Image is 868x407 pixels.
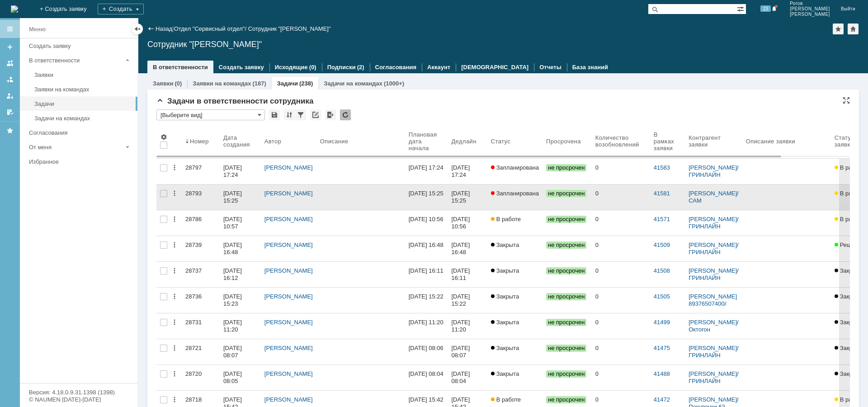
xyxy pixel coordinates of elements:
[491,164,539,171] span: Запланирована
[185,319,216,326] div: 28731
[595,293,646,300] div: 0
[592,124,650,159] th: Количество возобновлений
[448,124,487,159] th: Дедлайн
[491,138,510,145] div: Статус
[689,197,702,204] a: САМ
[835,319,863,326] span: Закрыта
[685,124,742,159] th: Контрагент заявки
[689,345,737,351] a: [PERSON_NAME]
[689,396,737,403] a: [PERSON_NAME]
[487,210,542,236] a: В работе
[835,241,861,248] span: Решена
[592,210,650,236] a: 0
[409,216,443,222] div: [DATE] 10:56
[448,288,487,313] a: [DATE] 15:22
[25,39,136,53] a: Создать заявку
[357,64,364,71] div: (2)
[539,64,561,71] a: Отчеты
[487,313,542,339] a: Закрыта
[220,262,261,287] a: [DATE] 16:12
[248,25,331,32] div: Сотрудник "[PERSON_NAME]"
[261,124,316,159] th: Автор
[182,210,220,236] a: 28786
[11,5,18,13] img: logo
[542,262,592,287] a: не просрочен
[689,249,720,256] a: ГРИНЛАЙН
[427,64,450,71] a: Аккаунт
[405,339,448,364] a: [DATE] 08:06
[491,267,519,274] span: Закрыта
[546,370,586,378] span: не просрочен
[592,288,650,313] a: 0
[595,134,639,148] div: Количество возобновлений
[31,97,136,111] a: Задачи
[546,396,586,403] span: не просрочен
[127,13,160,21] div: В работе
[451,370,472,384] div: [DATE] 08:04
[689,319,737,326] a: [PERSON_NAME]
[409,319,443,326] div: [DATE] 11:20
[448,262,487,287] a: [DATE] 16:11
[405,236,448,261] a: [DATE] 16:48
[831,159,868,184] a: В работе
[185,241,216,249] div: 28739
[3,72,17,87] a: Заявки в моей ответственности
[3,40,17,54] a: Создать заявку
[689,293,739,307] a: [PERSON_NAME] 89376507400
[182,236,220,261] a: 28739
[831,262,868,287] a: Закрыта
[451,319,472,333] div: [DATE] 11:20
[546,241,586,249] span: не просрочен
[66,71,73,80] div: не просрочен
[17,43,103,50] div: Задача: 28793
[375,64,417,71] a: Согласования
[592,236,650,261] a: 0
[438,14,441,20] div: 0
[182,288,220,313] a: 28736
[3,89,17,103] a: Мои заявки
[546,138,581,145] div: Просрочена
[17,128,28,138] a: Галстьян Степан Александрович
[409,396,443,403] div: [DATE] 15:42
[214,14,217,20] div: 2
[223,190,244,204] div: [DATE] 15:25
[153,64,208,71] a: В ответственности
[34,71,132,78] div: Заявки
[223,345,244,359] div: [DATE] 08:07
[182,339,220,364] a: 28721
[542,124,592,159] th: Просрочена
[409,190,443,197] div: [DATE] 15:25
[220,288,261,313] a: [DATE] 15:23
[223,241,244,256] div: [DATE] 16:48
[689,352,720,359] a: ГРИНЛАЙН
[264,345,313,351] a: [PERSON_NAME]
[129,100,172,108] a: Задача: 28786
[264,216,313,222] a: [PERSON_NAME]
[831,365,868,390] a: Закрыта
[595,345,646,352] div: 0
[491,241,519,248] span: Закрыта
[409,345,443,351] div: [DATE] 08:06
[542,185,592,210] a: не просрочен
[451,241,472,256] div: [DATE] 16:48
[491,396,521,403] span: В работе
[689,326,710,333] a: Октогон
[689,216,737,222] a: [PERSON_NAME]
[264,396,313,403] a: [PERSON_NAME]
[185,293,216,300] div: 28736
[240,13,275,21] div: Отложена
[185,164,216,171] div: 28797
[595,241,646,249] div: 0
[185,190,216,197] div: 28793
[689,370,737,377] a: [PERSON_NAME]
[153,80,173,87] a: Заявки
[3,105,17,119] a: Мои согласования
[835,164,864,171] span: В работе
[76,71,92,79] div: 03.09.2025
[182,124,220,159] th: Номер
[409,131,437,151] div: Плановая дата начала
[461,64,528,71] a: [DEMOGRAPHIC_DATA]
[689,241,737,248] a: [PERSON_NAME]
[15,13,71,21] div: Запланирована
[29,24,46,35] div: Меню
